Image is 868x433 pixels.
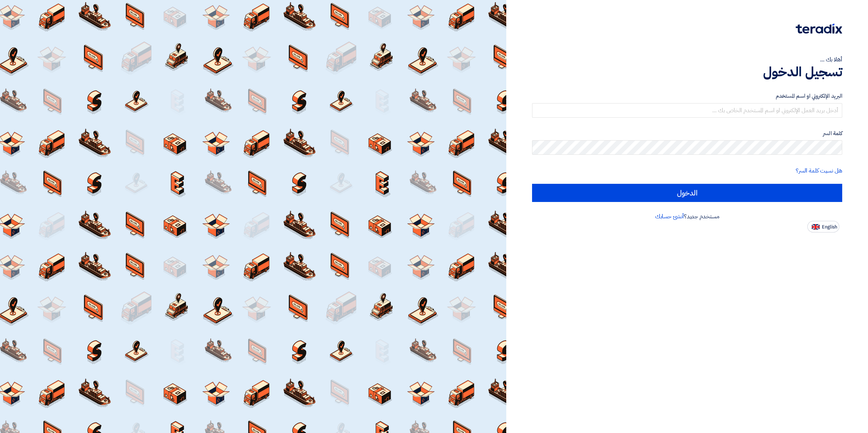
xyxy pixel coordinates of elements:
input: أدخل بريد العمل الإلكتروني او اسم المستخدم الخاص بك ... [532,103,842,118]
a: هل نسيت كلمة السر؟ [796,166,842,175]
span: English [822,224,837,230]
label: كلمة السر [532,129,842,138]
input: الدخول [532,184,842,202]
a: أنشئ حسابك [655,212,684,221]
label: البريد الإلكتروني او اسم المستخدم [532,92,842,100]
img: en-US.png [812,224,820,230]
h1: تسجيل الدخول [532,64,842,80]
div: أهلا بك ... [532,55,842,64]
button: English [807,221,839,232]
img: Teradix logo [796,24,842,34]
div: مستخدم جديد؟ [532,212,842,221]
